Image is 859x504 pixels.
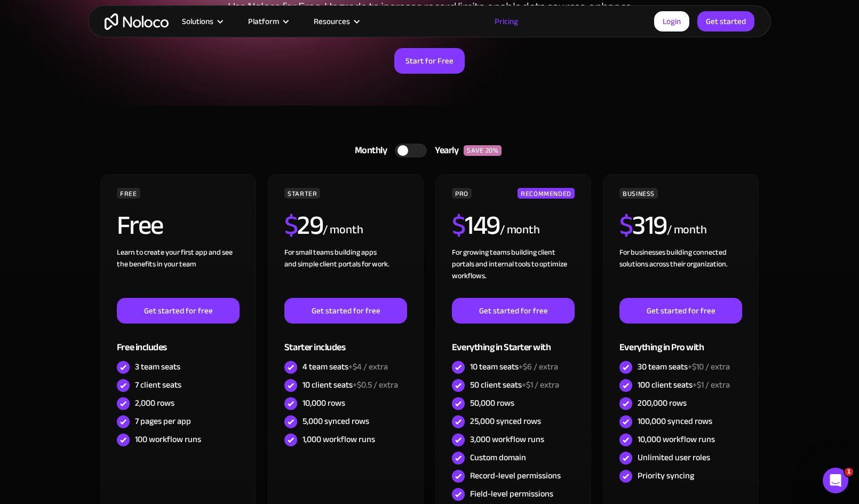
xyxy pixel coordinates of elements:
[452,298,575,324] a: Get started for free
[693,377,730,393] span: +$1 / extra
[654,11,689,31] a: Login
[464,145,502,156] div: SAVE 20%
[470,488,553,500] div: Field-level permissions
[135,379,181,391] div: 7 client seats
[303,361,388,373] div: 4 team seats
[522,377,559,393] span: +$1 / extra
[452,212,500,239] h2: 149
[845,468,853,476] span: 1
[619,247,742,298] div: For businesses building connected solutions across their organization. ‍
[135,434,201,445] div: 100 workflow runs
[619,212,667,239] h2: 319
[284,212,323,239] h2: 29
[470,397,514,409] div: 50,000 rows
[314,14,350,28] div: Resources
[638,379,730,391] div: 100 client seats
[638,434,715,445] div: 10,000 workflow runs
[452,324,575,358] div: Everything in Starter with
[323,222,363,239] div: / month
[638,452,710,463] div: Unlimited user roles
[117,212,163,239] h2: Free
[135,397,174,409] div: 2,000 rows
[470,415,541,427] div: 25,000 synced rows
[284,188,320,199] div: STARTER
[519,359,558,375] span: +$6 / extra
[284,200,298,250] span: $
[619,200,633,250] span: $
[117,188,140,199] div: FREE
[353,377,398,393] span: +$0.5 / extra
[341,143,395,159] div: Monthly
[619,188,658,199] div: BUSINESS
[619,324,742,358] div: Everything in Pro with
[300,14,371,28] div: Resources
[303,415,369,427] div: 5,000 synced rows
[697,11,754,31] a: Get started
[667,222,707,239] div: / month
[638,415,712,427] div: 100,000 synced rows
[688,359,730,375] span: +$10 / extra
[235,14,300,28] div: Platform
[638,361,730,373] div: 30 team seats
[638,397,687,409] div: 200,000 rows
[518,188,575,199] div: RECOMMENDED
[638,470,694,482] div: Priority syncing
[452,200,465,250] span: $
[452,247,575,298] div: For growing teams building client portals and internal tools to optimize workflows.
[135,361,180,373] div: 3 team seats
[470,452,526,463] div: Custom domain
[470,361,558,373] div: 10 team seats
[284,324,407,358] div: Starter includes
[248,14,279,28] div: Platform
[117,247,240,298] div: Learn to create your first app and see the benefits in your team ‍
[470,379,559,391] div: 50 client seats
[394,48,465,74] a: Start for Free
[470,434,544,445] div: 3,000 workflow runs
[117,298,240,324] a: Get started for free
[452,188,472,199] div: PRO
[284,298,407,324] a: Get started for free
[303,434,375,445] div: 1,000 workflow runs
[470,470,561,482] div: Record-level permissions
[135,415,191,427] div: 7 pages per app
[481,14,531,28] a: Pricing
[182,14,213,28] div: Solutions
[500,222,540,239] div: / month
[427,143,464,159] div: Yearly
[348,359,388,375] span: +$4 / extra
[169,14,235,28] div: Solutions
[117,324,240,358] div: Free includes
[303,379,398,391] div: 10 client seats
[303,397,345,409] div: 10,000 rows
[105,13,169,30] a: home
[619,298,742,324] a: Get started for free
[823,468,848,493] iframe: Intercom live chat
[284,247,407,298] div: For small teams building apps and simple client portals for work. ‍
